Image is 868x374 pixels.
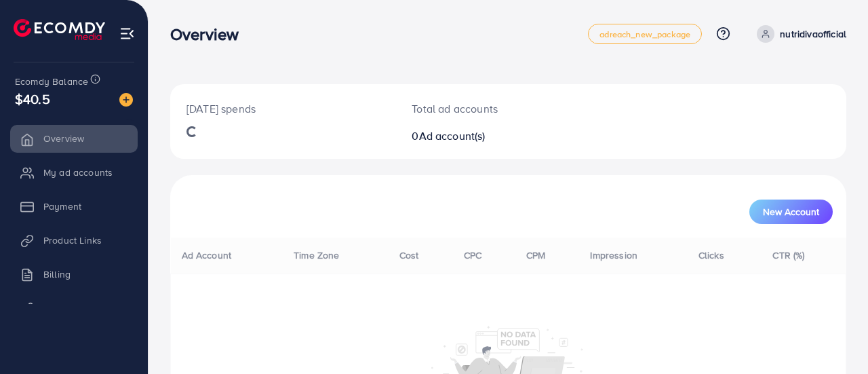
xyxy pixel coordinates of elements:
span: Ad account(s) [419,128,486,143]
p: [DATE] spends [186,100,379,117]
button: New Account [749,200,833,224]
span: Ecomdy Balance [15,75,88,88]
p: nutridivaofficial [780,26,846,42]
span: adreach_new_package [599,30,690,39]
span: New Account [763,207,819,217]
h2: 0 [412,130,548,143]
img: logo [14,19,105,40]
a: nutridivaofficial [751,25,846,43]
a: adreach_new_package [588,24,702,44]
span: $40.5 [15,89,50,109]
img: image [119,93,133,107]
h3: Overview [170,24,250,44]
img: menu [119,26,135,41]
p: Total ad accounts [412,100,548,117]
